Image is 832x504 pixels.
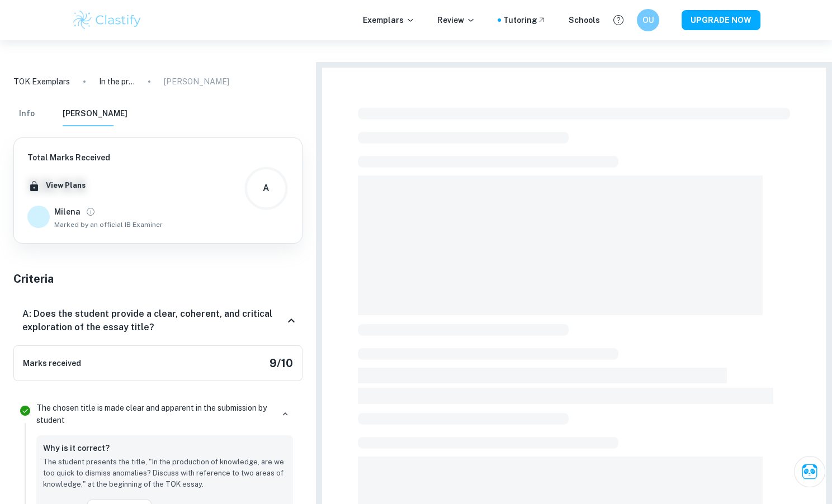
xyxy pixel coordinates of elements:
[54,220,163,230] span: Marked by an official IB Examiner
[682,10,760,30] button: UPGRADE NOW
[270,355,293,372] h5: 9 / 10
[43,442,110,454] h6: Why is it correct?
[13,296,302,345] div: A: Does the student provide a clear, coherent, and critical exploration of the essay title?
[63,102,127,126] button: [PERSON_NAME]
[83,204,98,220] button: View full profile
[18,404,32,417] svg: Correct
[609,11,628,30] button: Help and Feedback
[23,357,81,369] h6: Marks received
[794,456,825,487] button: Ask Clai
[637,9,659,31] button: OU
[22,307,285,334] h6: A: Does the student provide a clear, coherent, and critical exploration of the essay title?
[13,102,40,126] button: Info
[13,270,302,287] h5: Criteria
[99,75,135,88] p: In the production of knowledge, are we too quick to dismiss anomalies? Discuss with reference to ...
[281,445,286,451] button: Report mistake/confusion
[43,457,286,491] p: The student presents the title, "In the production of knowledge, are we too quick to dismiss anom...
[437,14,475,26] p: Review
[363,14,415,26] p: Exemplars
[13,75,70,88] a: TOK Exemplars
[36,402,273,426] p: The chosen title is made clear and apparent in the submission by student
[54,206,81,218] h6: Milena
[569,14,600,26] a: Schools
[642,14,655,26] h6: OU
[503,14,546,26] a: Tutoring
[27,151,163,164] h6: Total Marks Received
[263,182,270,195] div: A
[72,9,143,31] img: Clastify logo
[164,75,229,88] p: [PERSON_NAME]
[43,177,88,194] button: View Plans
